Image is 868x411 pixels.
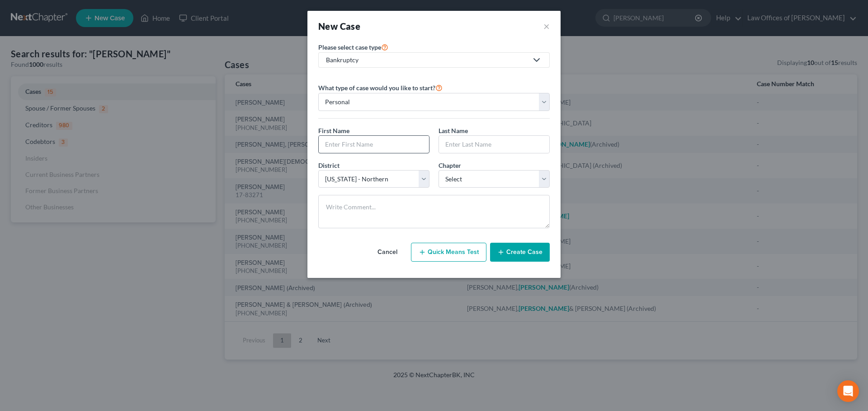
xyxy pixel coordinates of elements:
[319,136,429,153] input: Enter First Name
[439,136,549,153] input: Enter Last Name
[837,380,859,402] div: Open Intercom Messenger
[318,127,349,134] span: First Name
[543,20,550,32] button: ×
[368,243,407,261] button: Cancel
[411,243,486,262] button: Quick Means Test
[490,243,550,262] button: Create Case
[318,43,381,51] span: Please select case type
[318,21,360,32] strong: New Case
[318,82,443,93] label: What type of case would you like to start?
[326,55,528,65] div: Bankruptcy
[318,162,340,169] span: District
[439,127,468,134] span: Last Name
[439,162,461,169] span: Chapter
